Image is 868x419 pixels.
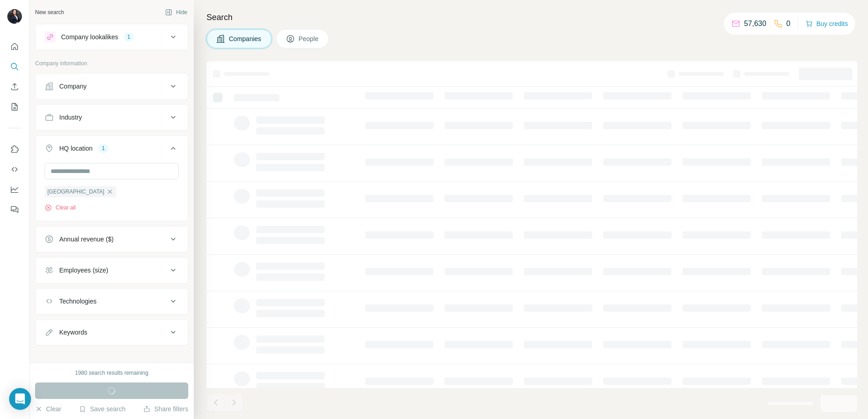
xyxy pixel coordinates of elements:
[59,144,93,153] div: HQ location
[806,17,848,30] button: Buy credits
[159,5,194,19] button: Hide
[207,11,857,24] h4: Search
[7,9,22,24] img: Avatar
[79,404,125,414] button: Save search
[36,75,188,97] button: Company
[7,201,22,218] button: Feedback
[36,321,188,343] button: Keywords
[744,18,766,29] p: 57,630
[98,144,108,152] div: 1
[59,266,108,275] div: Employees (size)
[7,181,22,198] button: Dashboard
[36,228,188,250] button: Annual revenue ($)
[45,204,76,212] button: Clear all
[59,297,97,306] div: Technologies
[36,106,188,128] button: Industry
[143,404,188,414] button: Share filters
[36,259,188,281] button: Employees (size)
[75,369,149,377] div: 1980 search results remaining
[61,32,118,42] div: Company lookalikes
[35,8,64,16] div: New search
[35,404,61,414] button: Clear
[59,82,87,91] div: Company
[786,18,790,29] p: 0
[36,137,188,163] button: HQ location1
[59,328,87,337] div: Keywords
[36,290,188,312] button: Technologies
[47,188,104,196] span: [GEOGRAPHIC_DATA]
[7,58,22,75] button: Search
[7,141,22,157] button: Use Surfe on LinkedIn
[124,33,134,41] div: 1
[9,388,31,410] div: Open Intercom Messenger
[36,26,188,48] button: Company lookalikes1
[59,113,82,122] div: Industry
[7,38,22,55] button: Quick start
[7,161,22,178] button: Use Surfe API
[7,79,22,95] button: Enrich CSV
[59,235,114,244] div: Annual revenue ($)
[35,59,188,68] p: Company information
[229,34,262,43] span: Companies
[7,99,22,115] button: My lists
[299,34,320,43] span: People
